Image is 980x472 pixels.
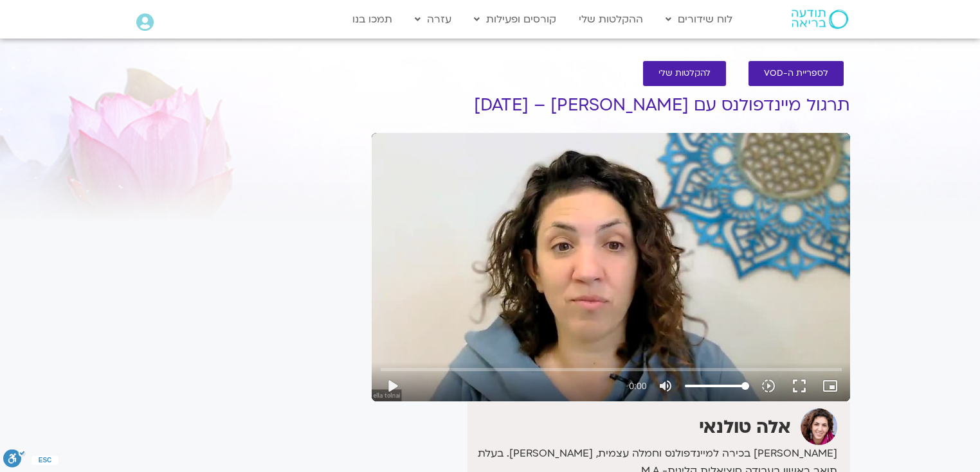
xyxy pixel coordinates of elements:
strong: אלה טולנאי [699,415,791,439]
a: עזרה [408,7,458,31]
a: קורסים ופעילות [467,7,563,31]
a: להקלטות שלי [643,61,726,86]
a: תמכו בנו [346,7,399,31]
img: אלה טולנאי [801,408,837,445]
h1: תרגול מיינדפולנס עם [PERSON_NAME] – [DATE] [372,96,850,115]
span: לספריית ה-VOD [764,69,828,78]
a: לספריית ה-VOD [749,61,844,86]
span: להקלטות שלי [658,69,711,78]
a: ההקלטות שלי [572,7,649,31]
img: תודעה בריאה [792,10,848,29]
a: לוח שידורים [659,7,739,31]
